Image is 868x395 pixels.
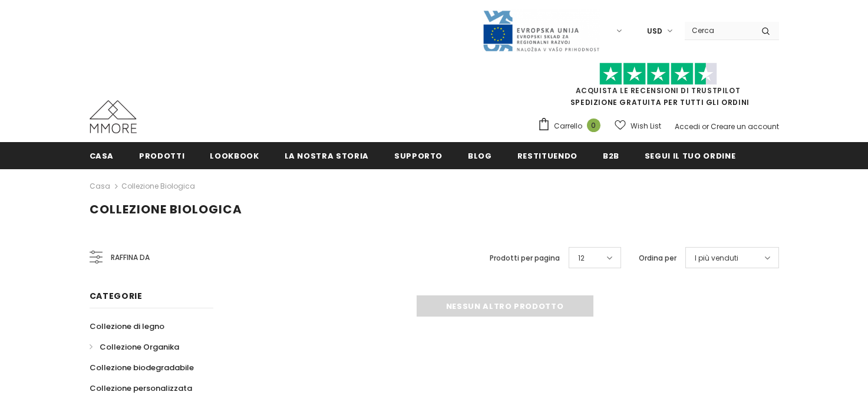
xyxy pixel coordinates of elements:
span: I più venduti [695,252,738,264]
span: USD [647,25,662,37]
span: Casa [90,150,114,162]
span: or [702,121,709,131]
span: Restituendo [517,150,577,162]
span: La nostra storia [285,150,369,162]
img: Javni Razpis [482,9,600,52]
label: Ordina per [639,252,676,264]
span: Categorie [90,290,143,302]
a: Collezione biologica [121,181,195,191]
input: Search Site [685,22,753,39]
a: B2B [603,142,619,169]
a: Restituendo [517,142,577,169]
a: Casa [90,142,114,169]
label: Prodotti per pagina [490,252,560,264]
a: Accedi [675,121,700,131]
a: Javni Razpis [482,25,600,35]
span: Collezione Organika [100,341,179,353]
a: Casa [90,179,110,193]
span: Collezione biodegradabile [90,362,194,373]
span: supporto [394,150,443,162]
a: Collezione Organika [90,337,179,357]
a: Wish List [615,116,661,136]
span: SPEDIZIONE GRATUITA PER TUTTI GLI ORDINI [537,68,779,107]
a: Collezione di legno [90,316,164,337]
span: Blog [468,150,492,162]
a: Segui il tuo ordine [645,142,735,169]
span: 12 [578,252,585,264]
a: La nostra storia [285,142,369,169]
a: Collezione biodegradabile [90,357,194,378]
img: Fidati di Pilot Stars [599,62,717,85]
a: Carrello 0 [537,117,606,135]
span: Collezione personalizzata [90,383,192,394]
span: Lookbook [210,150,259,162]
img: Casi MMORE [90,100,137,133]
a: Prodotti [139,142,184,169]
span: Collezione biologica [90,201,242,218]
a: Creare un account [711,121,779,131]
span: Carrello [554,120,582,132]
a: Acquista le recensioni di TrustPilot [576,85,741,96]
span: B2B [603,150,619,162]
span: Wish List [631,120,661,132]
span: 0 [587,119,600,132]
a: supporto [394,142,443,169]
span: Collezione di legno [90,321,164,332]
span: Raffina da [111,251,150,264]
a: Lookbook [210,142,259,169]
a: Blog [468,142,492,169]
span: Prodotti [139,150,184,162]
span: Segui il tuo ordine [645,150,735,162]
